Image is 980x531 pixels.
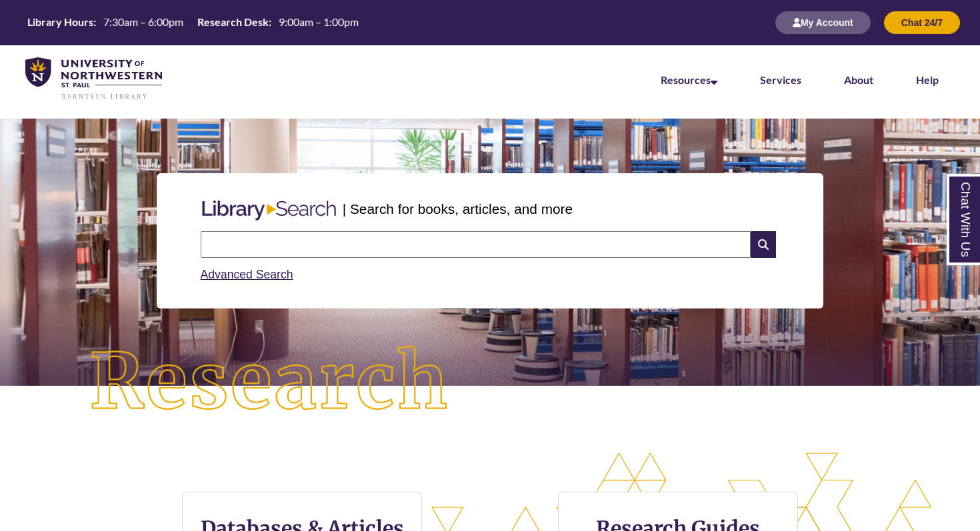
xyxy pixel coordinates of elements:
th: Research Desk: [192,15,273,29]
a: Resources [661,73,717,86]
a: Advanced Search [201,268,293,281]
a: Services [760,73,801,86]
img: UNWSP Library Logo [25,57,162,101]
a: Hours Today [22,15,364,31]
a: Help [916,73,939,86]
a: My Account [775,17,871,28]
span: 9:00am – 1:00pm [279,15,359,28]
button: Chat 24/7 [884,11,960,34]
span: 7:30am – 6:00pm [103,15,183,28]
button: My Account [775,11,871,34]
img: Libary Search [195,195,343,226]
img: Research [49,306,491,459]
i: Search [751,231,776,258]
th: Library Hours: [22,15,98,29]
p: | Search for books, articles, and more [343,199,573,219]
a: Chat 24/7 [884,17,960,28]
table: Hours Today [22,15,364,29]
a: About [844,73,873,86]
